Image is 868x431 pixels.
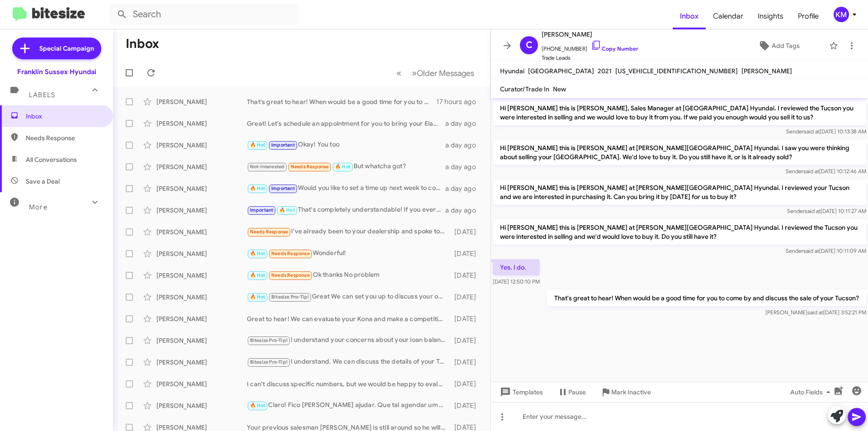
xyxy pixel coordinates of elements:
span: C [526,38,533,52]
span: Trade Leads [542,53,638,62]
div: [DATE] [450,271,483,280]
button: KM [826,7,858,22]
div: [DATE] [450,401,483,410]
div: [PERSON_NAME] [156,184,247,193]
button: Auto Fields [783,384,841,400]
span: Curator/Trade In [500,85,549,93]
span: [PERSON_NAME] [542,29,638,40]
span: Bitesize Pro-Tip! [250,337,288,343]
span: Needs Response [250,229,288,235]
span: Sender [DATE] 10:13:38 AM [786,128,866,135]
span: Auto Fields [790,384,834,400]
div: a day ago [445,162,483,171]
div: I understand. We can discuss the details of your Tucson when you visit the dealership. Let’s sche... [247,357,450,367]
input: Search [109,4,299,25]
div: [DATE] [450,249,483,258]
span: 🔥 Hot [250,251,265,256]
div: a day ago [445,141,483,150]
div: [DATE] [450,314,483,323]
a: Insights [750,3,791,29]
span: [DATE] 12:50:10 PM [493,278,540,285]
span: Labels [29,91,55,99]
span: 🔥 Hot [335,164,350,170]
div: [PERSON_NAME] [156,358,247,367]
div: [PERSON_NAME] [156,401,247,410]
nav: Page navigation example [392,64,480,82]
button: Templates [491,384,550,400]
div: I understand your concerns about your loan balance. We can evaluate your Durango and see how much... [247,335,450,346]
div: Okay! You too [247,140,445,150]
p: That's great to hear! When would be a good time for you to come by and discuss the sale of your T... [547,290,866,306]
div: Great We can set you up to discuss your options when you come in for service. Just reach out and ... [247,292,450,302]
div: 17 hours ago [436,97,483,106]
span: Templates [498,384,543,400]
span: 2021 [598,67,612,75]
span: Needs Response [271,251,310,256]
div: Would you like to set a time up next week to come check it out. After the 13th since thats when i... [247,183,445,194]
a: Special Campaign [12,38,101,59]
div: Ok thanks No problem [247,270,450,280]
span: 🔥 Hot [250,185,265,191]
div: a day ago [445,184,483,193]
span: Sender [DATE] 10:11:27 AM [787,208,866,214]
div: I can't discuss specific numbers, but we would be happy to evaluate your vehicle. Would you like ... [247,379,450,388]
span: Hyundai [500,67,524,75]
span: Mark Inactive [611,384,651,400]
span: said at [804,128,820,135]
span: 🔥 Hot [250,142,265,148]
span: [US_VEHICLE_IDENTIFICATION_NUMBER] [615,67,738,75]
div: [PERSON_NAME] [156,314,247,323]
span: All Conversations [26,155,77,164]
a: Copy Number [591,45,638,52]
p: Hi [PERSON_NAME] this is [PERSON_NAME] at [PERSON_NAME][GEOGRAPHIC_DATA] Hyundai. I saw you were ... [493,140,866,165]
span: 🔥 Hot [250,403,265,408]
span: Not-Interested [250,164,285,170]
span: [PHONE_NUMBER] [542,40,638,53]
div: [DATE] [450,358,483,367]
span: Pause [568,384,586,400]
span: 🔥 Hot [279,207,295,213]
span: 🔥 Hot [250,272,265,278]
span: said at [803,247,819,254]
div: That's great to hear! When would be a good time for you to come by and discuss the sale of your T... [247,97,436,106]
div: [DATE] [450,227,483,237]
div: KM [834,7,849,22]
button: Mark Inactive [593,384,658,400]
span: Needs Response [291,164,329,170]
a: Calendar [706,3,750,29]
p: Yes. I do. [493,259,540,275]
div: Great to hear! We can evaluate your Kona and make a competitive offer. Let’s schedule a time for ... [247,314,450,323]
div: [PERSON_NAME] [156,249,247,258]
span: Inbox [26,112,103,121]
span: Bitesize Pro-Tip! [250,359,288,365]
div: [DATE] [450,336,483,345]
span: Bitesize Pro-Tip! [271,294,309,300]
div: a day ago [445,206,483,215]
span: Needs Response [271,272,310,278]
div: [DATE] [450,379,483,388]
div: [PERSON_NAME] [156,162,247,171]
span: « [396,67,401,79]
p: Hi [PERSON_NAME] this is [PERSON_NAME], Sales Manager at [GEOGRAPHIC_DATA] Hyundai. I reviewed th... [493,100,866,125]
a: Profile [791,3,826,29]
span: » [412,67,417,79]
div: [PERSON_NAME] [156,293,247,302]
span: Add Tags [772,38,800,54]
div: [PERSON_NAME] [156,271,247,280]
div: [DATE] [450,293,483,302]
div: Claro! Fico [PERSON_NAME] ajudar. Que tal agendar um horário para conversar mais sobre a venda do... [247,400,450,411]
h1: Inbox [126,37,159,51]
a: Inbox [673,3,706,29]
button: Next [406,64,480,82]
span: said at [805,208,821,214]
span: New [553,85,566,93]
div: a day ago [445,119,483,128]
div: But whatcha got? [247,161,445,172]
div: Great! Let's schedule an appointment for you to bring your Elantra in and discuss the details. Wh... [247,119,445,128]
div: [PERSON_NAME] [156,141,247,150]
div: [PERSON_NAME] [156,97,247,106]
